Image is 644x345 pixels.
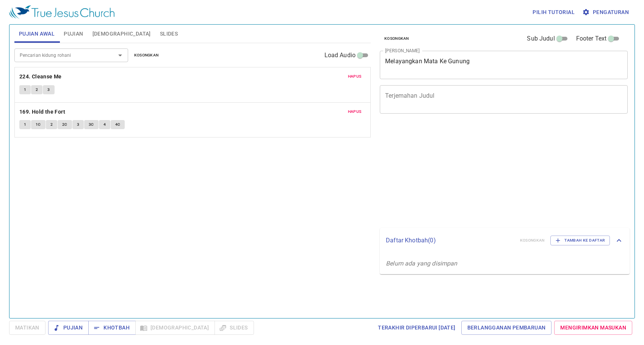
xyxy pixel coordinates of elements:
button: Kosongkan [380,34,414,43]
b: 169. Hold the Fort [19,107,65,117]
span: 3 [77,121,79,128]
span: 2C [62,121,67,128]
span: 1C [36,121,41,128]
iframe: from-child [377,122,579,225]
span: Tambah ke Daftar [555,237,605,244]
button: 3 [72,120,84,129]
span: Footer Text [576,34,607,43]
span: Load Audio [324,51,356,60]
span: Hapus [348,73,362,80]
button: Kosongkan [130,51,163,60]
button: Hapus [343,107,366,116]
button: Pilih tutorial [530,5,578,19]
span: Kosongkan [384,35,409,42]
i: Belum ada yang disimpan [386,260,457,267]
a: Berlangganan Pembaruan [461,321,552,335]
span: 3 [47,86,50,93]
button: Khotbah [88,321,136,335]
textarea: Melayangkan Mata Ke Gunung [385,58,622,72]
p: Daftar Khotbah ( 0 ) [386,236,514,245]
button: 2C [58,120,72,129]
button: 3C [84,120,99,129]
button: 224. Cleanse Me [19,72,63,81]
span: Terakhir Diperbarui [DATE] [378,323,455,333]
button: Tambah ke Daftar [550,236,610,245]
span: Pujian [54,323,83,333]
button: 4C [111,120,125,129]
span: Pujian Awal [19,29,55,39]
button: 1 [19,120,31,129]
span: Slides [160,29,178,39]
span: 2 [50,121,53,128]
span: 2 [36,86,38,93]
span: Mengirimkan Masukan [560,323,626,333]
button: 2 [46,120,57,129]
a: Mengirimkan Masukan [554,321,632,335]
span: Hapus [348,108,362,115]
button: 169. Hold the Fort [19,107,67,117]
span: Khotbah [94,323,130,333]
button: 2 [31,85,42,94]
b: 224. Cleanse Me [19,72,62,81]
span: 4C [115,121,121,128]
span: Sub Judul [527,34,555,43]
span: 3C [89,121,94,128]
button: 1C [31,120,45,129]
a: Terakhir Diperbarui [DATE] [375,321,458,335]
span: [DEMOGRAPHIC_DATA] [92,29,151,39]
button: 3 [43,85,54,94]
button: Pujian [48,321,89,335]
span: Berlangganan Pembaruan [467,323,546,333]
button: 4 [99,120,110,129]
span: Pujian [64,29,83,39]
span: Pilih tutorial [533,8,575,17]
button: 1 [19,85,31,94]
div: Daftar Khotbah(0)KosongkanTambah ke Daftar [380,228,630,253]
span: 1 [24,121,26,128]
span: 1 [24,86,26,93]
span: Kosongkan [134,52,159,59]
span: 4 [103,121,106,128]
button: Open [115,50,125,61]
button: Hapus [343,72,366,81]
span: Pengaturan [584,8,629,17]
img: True Jesus Church [9,5,114,19]
button: Pengaturan [581,5,632,19]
